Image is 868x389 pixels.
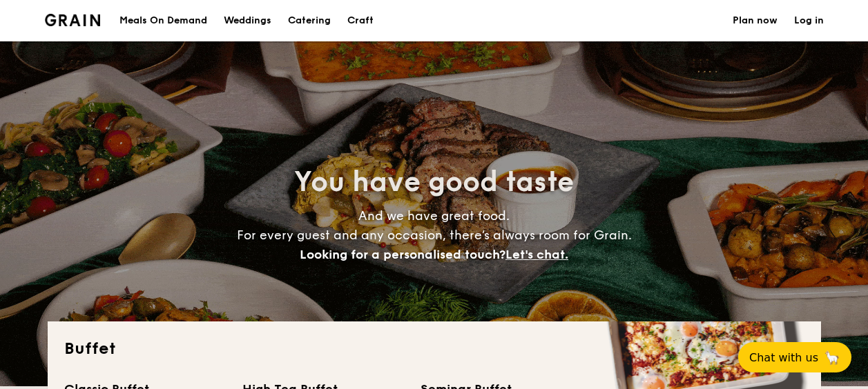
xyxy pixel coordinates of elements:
h2: Buffet [64,338,804,360]
img: Grain [45,14,101,26]
span: Let's chat. [505,247,568,262]
span: 🦙 [824,350,840,366]
span: Chat with us [749,351,818,364]
button: Chat with us🦙 [738,342,851,372]
span: And we have great food. For every guest and any occasion, there’s always room for Grain. [237,208,632,262]
a: Logotype [45,14,101,26]
span: Looking for a personalised touch? [300,247,505,262]
span: You have good taste [294,166,574,199]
